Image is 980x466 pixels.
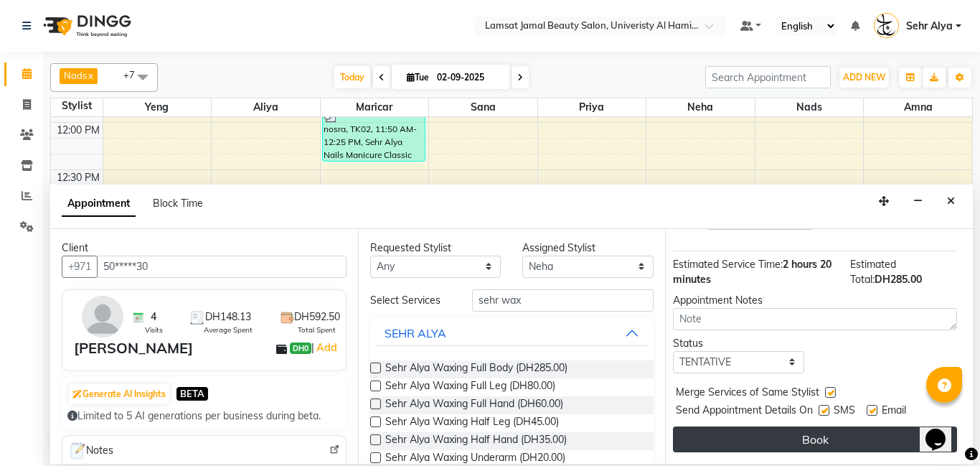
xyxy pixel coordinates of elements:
[359,293,461,308] div: Select Services
[376,320,649,346] button: SEHR ALYA
[433,67,504,88] input: 2025-09-02
[314,339,339,356] a: Add
[103,98,212,116] span: Yeng
[151,309,156,325] span: 4
[385,414,559,432] span: Sehr Alya Waxing Half Leg (DH45.00)
[176,387,208,401] span: BETA
[673,258,831,286] span: 2 hours 20 minutes
[62,256,98,278] button: +971
[941,190,961,213] button: Close
[153,197,203,210] span: Block Time
[294,309,340,325] span: DH592.50
[385,432,567,450] span: Sehr Alya Waxing Half Hand (DH35.00)
[67,409,341,424] div: Limited to 5 AI generations per business during beta.
[64,70,87,81] span: Nads
[920,409,966,452] iframe: chat widget
[62,241,347,256] div: Client
[385,378,555,396] span: Sehr Alya Waxing Full Leg (DH80.00)
[37,6,135,46] img: logo
[54,123,103,138] div: 12:00 PM
[705,66,831,88] input: Search Appointment
[882,403,906,421] span: Email
[673,258,783,271] span: Estimated Service Time:
[429,98,537,116] span: Sana
[839,67,889,88] button: ADD NEW
[834,403,855,421] span: SMS
[145,325,163,335] span: Visits
[212,98,320,116] span: Aliya
[676,403,813,421] span: Send Appointment Details On
[82,296,123,337] img: avatar
[673,336,804,351] div: Status
[370,241,501,256] div: Requested Stylist
[123,69,146,80] span: +7
[87,70,93,81] a: x
[403,72,433,83] span: Tue
[69,384,169,404] button: Generate AI Insights
[673,293,957,308] div: Appointment Notes
[385,360,567,378] span: Sehr Alya Waxing Full Body (DH285.00)
[646,98,755,116] span: Neha
[673,427,957,452] button: Book
[74,337,193,359] div: [PERSON_NAME]
[334,66,370,88] span: Today
[311,339,339,356] span: |
[864,98,972,116] span: Amna
[204,325,253,335] span: Average Spent
[323,108,425,161] div: nosra, TK02, 11:50 AM-12:25 PM, Sehr Alya Nails Manicure Classic
[298,325,336,335] span: Total Spent
[755,98,864,116] span: Nads
[385,325,446,342] div: SEHR ALYA
[97,256,347,278] input: Search by Name/Mobile/Email/Code
[472,289,654,312] input: Search by service name
[54,170,103,185] div: 12:30 PM
[68,442,113,460] span: Notes
[676,385,819,403] span: Merge Services of Same Stylist
[290,342,311,354] span: DH0
[522,241,654,256] div: Assigned Stylist
[874,13,899,38] img: Sehr Alya
[62,191,136,217] span: Appointment
[321,98,429,116] span: Maricar
[538,98,646,116] span: Priya
[51,98,103,113] div: Stylist
[385,396,563,414] span: Sehr Alya Waxing Full Hand (DH60.00)
[843,72,885,83] span: ADD NEW
[906,19,953,34] span: Sehr Alya
[875,273,922,286] span: DH285.00
[850,258,896,286] span: Estimated Total:
[205,309,251,325] span: DH148.13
